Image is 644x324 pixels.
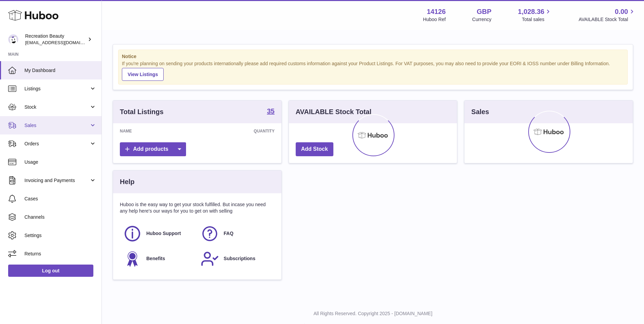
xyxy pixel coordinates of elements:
[518,7,552,23] a: 1,028.36 Total sales
[122,53,624,60] strong: Notice
[471,107,489,116] h3: Sales
[120,177,134,186] h3: Help
[24,122,89,129] span: Sales
[8,34,18,44] img: customercare@recreationbeauty.com
[427,7,446,16] strong: 14126
[201,250,271,268] a: Subscriptions
[120,107,164,116] h3: Total Listings
[522,16,552,23] span: Total sales
[8,265,93,277] a: Log out
[24,141,89,147] span: Orders
[24,67,96,74] span: My Dashboard
[24,86,89,92] span: Listings
[25,33,86,46] div: Recreation Beauty
[123,224,194,243] a: Huboo Support
[24,232,96,239] span: Settings
[120,142,186,156] a: Add products
[113,123,185,139] th: Name
[122,68,164,81] a: View Listings
[146,255,165,262] span: Benefits
[185,123,281,139] th: Quantity
[24,196,96,202] span: Cases
[24,214,96,220] span: Channels
[477,7,491,16] strong: GBP
[578,16,636,23] span: AVAILABLE Stock Total
[296,107,371,116] h3: AVAILABLE Stock Total
[518,7,545,16] span: 1,028.36
[296,142,333,156] a: Add Stock
[24,159,96,165] span: Usage
[120,201,275,214] p: Huboo is the easy way to get your stock fulfilled. But incase you need any help here's our ways f...
[224,255,255,262] span: Subscriptions
[472,16,492,23] div: Currency
[578,7,636,23] a: 0.00 AVAILABLE Stock Total
[123,250,194,268] a: Benefits
[24,177,89,184] span: Invoicing and Payments
[201,224,271,243] a: FAQ
[267,108,274,116] a: 35
[224,230,234,237] span: FAQ
[423,16,446,23] div: Huboo Ref
[267,108,274,114] strong: 35
[107,310,639,317] p: All Rights Reserved. Copyright 2025 - [DOMAIN_NAME]
[615,7,628,16] span: 0.00
[146,230,181,237] span: Huboo Support
[24,104,89,110] span: Stock
[25,40,100,45] span: [EMAIL_ADDRESS][DOMAIN_NAME]
[122,60,624,81] div: If you're planning on sending your products internationally please add required customs informati...
[24,251,96,257] span: Returns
